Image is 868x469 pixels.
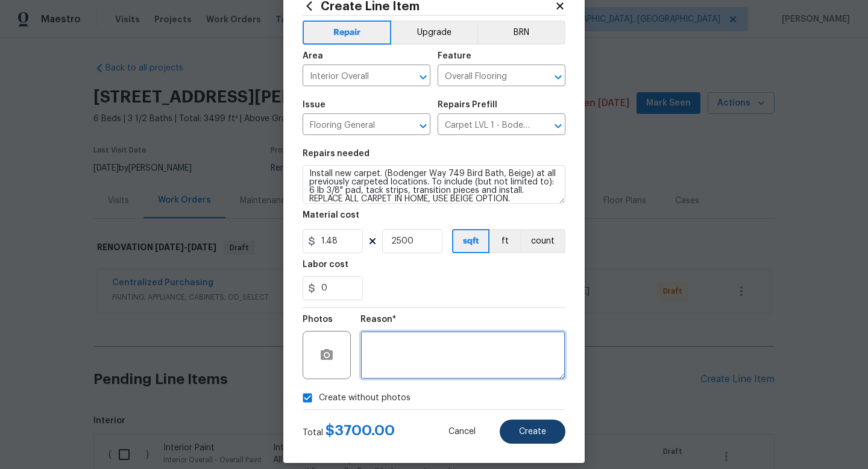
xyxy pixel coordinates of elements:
[415,69,432,86] button: Open
[448,427,476,436] span: Cancel
[415,118,432,134] button: Open
[303,20,391,45] button: Repair
[303,52,323,60] h5: Area
[303,315,333,324] h5: Photos
[500,420,565,444] button: Create
[319,392,410,404] span: Create without photos
[477,20,565,45] button: BRN
[303,211,359,219] h5: Material cost
[519,427,546,436] span: Create
[303,260,348,269] h5: Labor cost
[303,424,395,439] div: Total
[489,229,520,253] button: ft
[452,229,489,253] button: sqft
[550,118,567,134] button: Open
[438,101,497,109] h5: Repairs Prefill
[550,69,567,86] button: Open
[325,423,395,438] span: $ 3700.00
[303,150,370,158] h5: Repairs needed
[303,165,565,204] textarea: Install new carpet. (Bodenger Way 749 Bird Bath, Beige) at all previously carpeted locations. To ...
[429,420,495,444] button: Cancel
[391,20,477,45] button: Upgrade
[438,52,471,60] h5: Feature
[520,229,565,253] button: count
[303,101,325,109] h5: Issue
[360,315,396,324] h5: Reason*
